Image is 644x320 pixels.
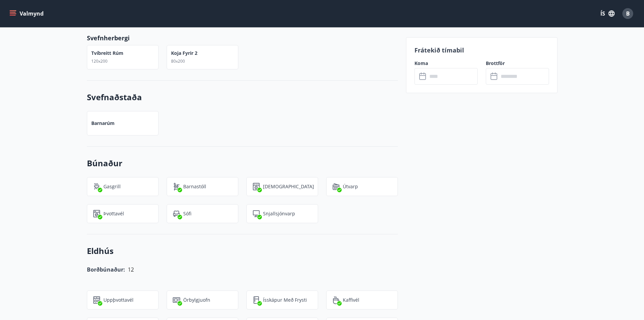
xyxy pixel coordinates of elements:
[93,210,101,218] img: Dl16BY4EX9PAW649lg1C3oBuIaAsR6QVDQBO2cTm.svg
[8,7,46,20] button: menu
[103,297,134,303] p: Uppþvottavél
[171,58,185,64] span: 80x200
[93,296,101,304] img: 7hj2GulIrg6h11dFIpsIzg8Ak2vZaScVwTihwv8g.svg
[183,297,210,303] p: Örbylgjuofn
[87,157,398,169] h3: Búnaður
[252,296,260,304] img: CeBo16TNt2DMwKWDoQVkwc0rPfUARCXLnVWH1QgS.svg
[620,5,636,22] button: B
[87,245,398,257] h3: Eldhús
[93,183,101,191] img: ZXjrS3QKesehq6nQAPjaRuRTI364z8ohTALB4wBr.svg
[252,183,260,191] img: hddCLTAnxqFUMr1fxmbGG8zWilo2syolR0f9UjPn.svg
[414,46,549,55] p: Frátekið tímabil
[128,265,134,274] h6: 12
[103,183,121,190] p: Gasgrill
[103,210,124,217] p: Þvottavél
[263,183,314,190] p: [DEMOGRAPHIC_DATA]
[332,296,340,304] img: YAuCf2RVBoxcWDOxEIXE9JF7kzGP1ekdDd7KNrAY.svg
[252,210,260,218] img: FrGHLVeK8D3OYtMegqJZM0RCPrnOPaonvBxDmyu0.svg
[343,297,359,303] p: Kaffivél
[87,91,398,103] h3: Svefnaðstaða
[332,183,340,191] img: HjsXMP79zaSHlY54vW4Et0sdqheuFiP1RYfGwuXf.svg
[91,50,123,57] p: Tvíbreitt rúm
[172,183,181,191] img: ro1VYixuww4Qdd7lsw8J65QhOwJZ1j2DOUyXo3Mt.svg
[87,34,398,42] p: Svefnherbergi
[183,210,191,217] p: Sófi
[263,210,295,217] p: Snjallsjónvarp
[87,266,125,273] span: Borðbúnaður:
[263,297,307,303] p: Ísskápur með frysti
[172,210,181,218] img: pUbwa0Tr9PZZ78BdsD4inrLmwWm7eGTtsX9mJKRZ.svg
[172,296,181,304] img: WhzojLTXTmGNzu0iQ37bh4OB8HAJRP8FBs0dzKJK.svg
[626,10,630,17] span: B
[343,183,358,190] p: Útvarp
[597,7,618,20] button: ÍS
[171,50,197,57] p: Koja fyrir 2
[91,120,115,127] p: Barnarúm
[91,58,108,64] span: 120x200
[486,60,549,67] label: Brottför
[183,183,206,190] p: Barnastóll
[414,60,478,67] label: Koma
